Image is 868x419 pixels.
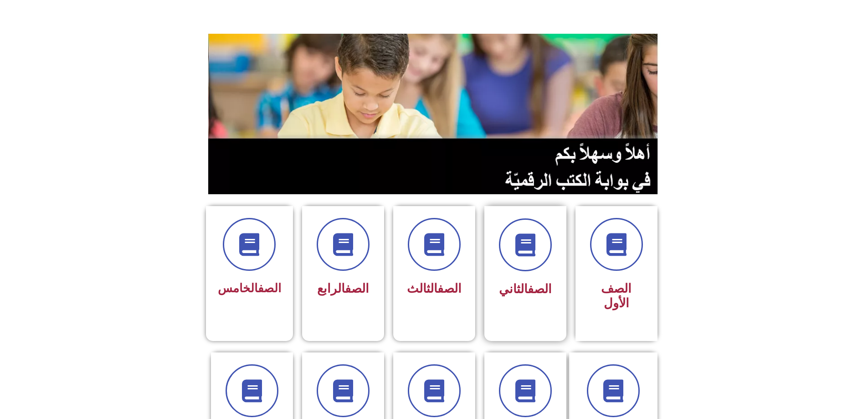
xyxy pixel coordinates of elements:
a: الصف [437,281,462,296]
span: الرابع [317,281,369,296]
a: الصف [528,282,552,296]
a: الصف [345,281,369,296]
span: الصف الأول [601,281,632,310]
span: الثالث [407,281,462,296]
span: الخامس [218,281,281,295]
a: الصف [258,281,281,295]
span: الثاني [499,282,552,296]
